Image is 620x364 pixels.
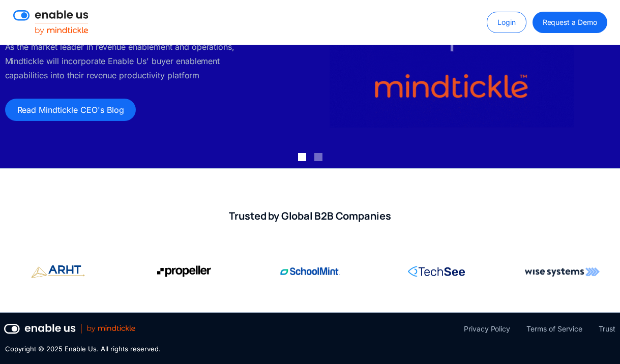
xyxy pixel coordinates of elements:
a: Terms of Service [526,323,582,335]
img: Propeller Aero corporate logo [157,261,211,282]
a: Trust [599,323,615,335]
img: Wise Systems corporate logo [525,261,600,282]
a: Login [487,12,526,33]
a: Request a Demo [533,12,607,33]
a: Privacy Policy [464,323,510,335]
a: Read Mindtickle CEO's Blog [5,99,136,121]
img: RingCentral corporate logo [408,261,465,282]
p: As the market leader in revenue enablement and operations, Mindtickle will incorporate Enable Us'... [5,40,248,82]
div: Show slide 1 of 2 [298,153,306,161]
img: Propeller Aero corporate logo [31,261,85,282]
div: Copyright © 2025 Enable Us. All rights reserved. [5,344,161,354]
div: Show slide 2 of 2 [314,153,322,161]
h2: Trusted by Global B2B Companies [5,209,615,223]
img: SchoolMint corporate logo [280,261,340,282]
